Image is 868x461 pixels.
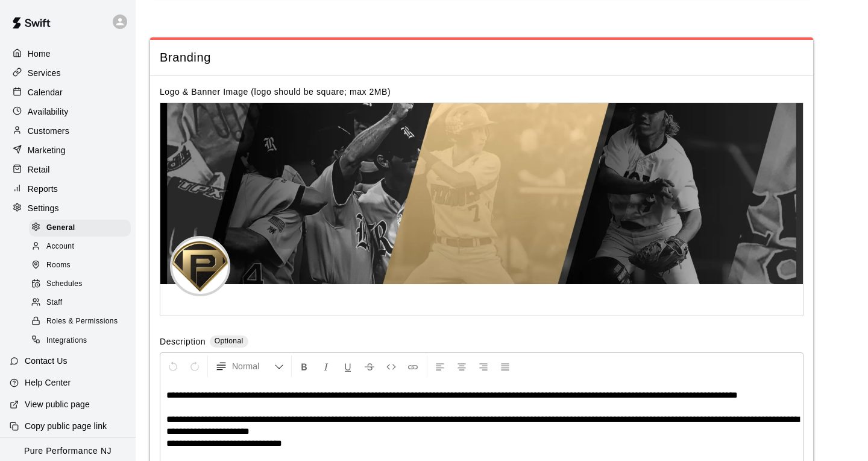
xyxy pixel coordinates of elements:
button: Redo [184,355,205,377]
button: Format Strikethrough [359,355,380,377]
span: Optional [215,337,244,345]
a: Rooms [29,256,136,275]
p: Services [28,67,61,79]
a: Retail [10,161,126,179]
button: Insert Link [403,355,423,377]
a: Settings [10,199,126,217]
a: General [29,218,136,237]
button: Right Align [473,355,494,377]
span: Roles & Permissions [46,316,118,328]
p: Contact Us [25,355,68,367]
button: Formatting Options [210,355,289,377]
button: Center Align [451,355,472,377]
span: Schedules [46,278,83,290]
a: Reports [10,180,126,198]
span: General [46,222,75,234]
a: Availability [10,103,126,121]
label: Logo & Banner Image (logo should be square; max 2MB) [160,87,391,97]
p: Retail [28,164,50,176]
p: Home [28,48,51,60]
span: Account [46,241,74,253]
a: Account [29,237,136,256]
a: Staff [29,294,136,313]
p: Calendar [28,86,63,98]
p: Help Center [25,377,71,389]
div: Integrations [29,332,131,349]
a: Schedules [29,275,136,294]
div: Staff [29,294,131,311]
a: Calendar [10,83,126,101]
p: Settings [28,202,59,214]
button: Insert Code [381,355,401,377]
div: Account [29,238,131,255]
div: Roles & Permissions [29,313,131,330]
p: Copy public page link [25,420,107,432]
span: Normal [232,360,274,372]
label: Description [160,335,206,349]
button: Format Italics [316,355,336,377]
p: Customers [28,125,69,137]
p: Marketing [28,144,66,156]
button: Format Bold [294,355,315,377]
button: Left Align [430,355,450,377]
div: Schedules [29,276,131,293]
a: Integrations [29,331,136,350]
p: View public page [25,398,90,410]
a: Services [10,64,126,82]
a: Customers [10,122,126,140]
span: Rooms [46,259,71,272]
a: Marketing [10,141,126,159]
a: Home [10,45,126,63]
span: Integrations [46,335,87,347]
button: Format Underline [338,355,358,377]
span: Staff [46,297,62,309]
a: Roles & Permissions [29,313,136,331]
span: Branding [160,49,804,66]
button: Undo [163,355,183,377]
button: Justify Align [495,355,515,377]
div: General [29,220,131,237]
p: Pure Performance NJ [24,445,112,457]
div: Rooms [29,257,131,274]
p: Availability [28,106,69,118]
p: Reports [28,183,58,195]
